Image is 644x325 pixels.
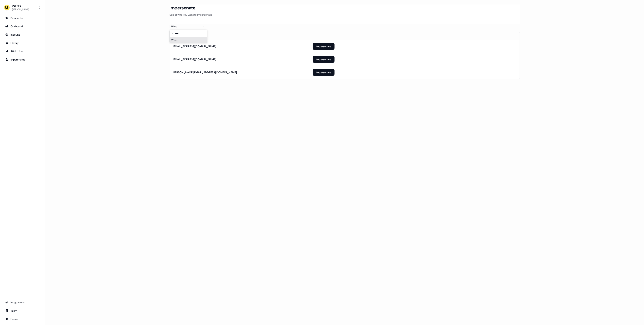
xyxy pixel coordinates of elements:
[5,317,40,321] div: Profile
[5,49,40,53] div: Attribution
[173,70,237,74] div: [PERSON_NAME][EMAIL_ADDRESS][DOMAIN_NAME]
[170,13,520,17] p: Select who you want to impersonate
[5,41,40,45] div: Library
[5,301,40,304] div: Integrations
[5,24,40,28] div: Outbound
[3,15,42,21] a: Go to prospects
[313,69,335,76] button: Impersonate
[313,56,335,63] button: Impersonate
[170,32,310,40] th: Email
[5,58,40,61] div: Experiments
[12,8,29,11] div: [PERSON_NAME]
[173,44,216,48] div: [EMAIL_ADDRESS][DOMAIN_NAME]
[3,3,42,12] button: Userled[PERSON_NAME]
[5,309,40,313] div: Team
[3,23,42,29] a: Go to outbound experience
[5,33,40,37] div: Inbound
[170,37,207,43] div: Wisq
[12,4,29,8] div: Userled
[3,308,42,314] a: Go to team
[3,57,42,63] a: Go to experiments
[313,43,335,50] button: Impersonate
[3,316,42,322] a: Go to profile
[5,16,40,20] div: Prospects
[173,57,216,61] div: [EMAIL_ADDRESS][DOMAIN_NAME]
[3,299,42,305] a: Go to integrations
[3,40,42,46] a: Go to templates
[3,48,42,54] a: Go to attribution
[170,24,207,29] button: Wisq
[3,32,42,38] a: Go to Inbound
[170,37,207,43] div: Suggestions
[170,5,195,11] h3: Impersonate
[171,24,200,28] div: Wisq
